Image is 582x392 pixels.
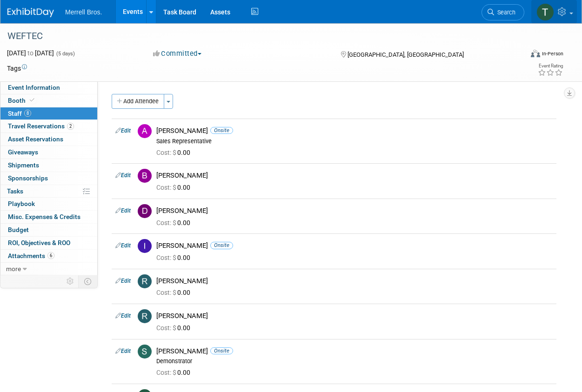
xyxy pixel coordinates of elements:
[8,97,36,104] span: Booth
[156,219,194,226] span: 0.00
[8,148,38,156] span: Giveaways
[79,275,98,287] td: Toggle Event Tabs
[112,94,164,109] button: Add Attendee
[156,184,194,191] span: 0.00
[156,289,194,296] span: 0.00
[150,49,205,59] button: Committed
[0,107,97,120] a: Staff8
[156,254,177,261] span: Cost: $
[0,172,97,185] a: Sponsorships
[156,312,553,320] div: [PERSON_NAME]
[7,64,27,73] td: Tags
[67,123,74,130] span: 2
[156,149,177,156] span: Cost: $
[0,133,97,146] a: Asset Reservations
[8,239,70,246] span: ROI, Objectives & ROO
[210,242,233,249] span: Onsite
[138,239,152,253] img: I.jpg
[0,159,97,172] a: Shipments
[156,347,553,356] div: [PERSON_NAME]
[8,161,39,169] span: Shipments
[138,274,152,288] img: R.jpg
[0,211,97,223] a: Misc. Expenses & Credits
[115,278,131,284] a: Edit
[210,127,233,134] span: Onsite
[156,206,553,215] div: [PERSON_NAME]
[138,169,152,183] img: B.jpg
[138,345,152,359] img: S.jpg
[7,49,54,57] span: [DATE] [DATE]
[0,120,97,133] a: Travel Reservations2
[8,122,74,130] span: Travel Reservations
[0,237,97,249] a: ROI, Objectives & ROO
[0,250,97,262] a: Attachments6
[156,254,194,261] span: 0.00
[536,3,554,21] img: Theresa Lucas
[8,110,31,117] span: Staff
[8,84,60,91] span: Event Information
[156,324,194,332] span: 0.00
[8,200,35,207] span: Playbook
[8,174,48,182] span: Sponsorships
[115,207,131,214] a: Edit
[30,98,34,103] i: Booth reservation complete
[138,204,152,218] img: D.jpg
[7,8,54,17] img: ExhibitDay
[138,309,152,323] img: R.jpg
[538,64,563,68] div: Event Rating
[0,263,97,275] a: more
[65,8,102,16] span: Merrell Bros.
[156,369,177,376] span: Cost: $
[494,9,515,16] span: Search
[156,277,553,286] div: [PERSON_NAME]
[210,347,233,354] span: Onsite
[138,124,152,138] img: A.jpg
[482,48,563,62] div: Event Format
[542,50,563,57] div: In-Person
[156,369,194,376] span: 0.00
[156,126,553,135] div: [PERSON_NAME]
[8,135,63,143] span: Asset Reservations
[0,185,97,198] a: Tasks
[7,187,23,195] span: Tasks
[0,224,97,236] a: Budget
[156,289,177,296] span: Cost: $
[115,348,131,354] a: Edit
[115,242,131,249] a: Edit
[8,252,54,259] span: Attachments
[115,312,131,319] a: Edit
[26,49,35,57] span: to
[156,171,553,180] div: [PERSON_NAME]
[24,110,31,117] span: 8
[4,28,516,45] div: WEFTEC
[156,138,553,145] div: Sales Representative
[115,172,131,179] a: Edit
[115,127,131,134] a: Edit
[6,265,21,272] span: more
[47,252,54,259] span: 6
[0,198,97,210] a: Playbook
[62,275,79,287] td: Personalize Event Tab Strip
[348,51,464,58] span: [GEOGRAPHIC_DATA], [GEOGRAPHIC_DATA]
[531,50,540,57] img: Format-Inperson.png
[156,219,177,226] span: Cost: $
[8,213,80,220] span: Misc. Expenses & Credits
[156,184,177,191] span: Cost: $
[482,4,524,20] a: Search
[55,51,75,57] span: (5 days)
[0,146,97,159] a: Giveaways
[0,81,97,94] a: Event Information
[0,94,97,107] a: Booth
[156,149,194,156] span: 0.00
[156,241,553,250] div: [PERSON_NAME]
[156,324,177,332] span: Cost: $
[156,358,553,365] div: Demonstrator
[8,226,29,233] span: Budget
